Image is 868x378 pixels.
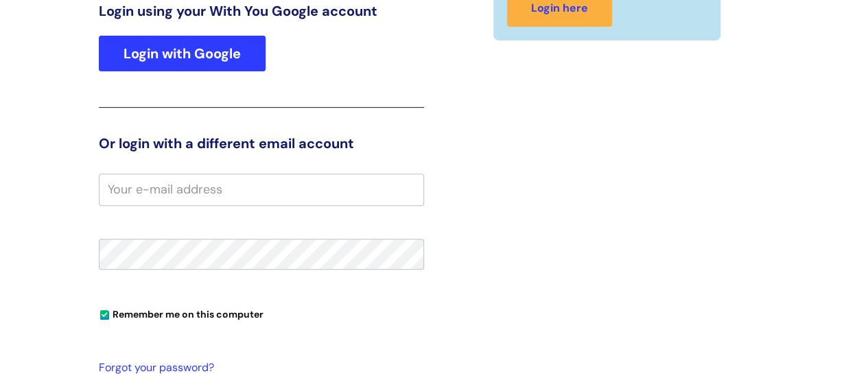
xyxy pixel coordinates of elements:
div: You can uncheck this option if you're logging in from a shared device [99,303,424,324]
a: Login with Google [99,36,266,71]
h3: Login using your With You Google account [99,3,424,19]
input: Your e-mail address [99,174,424,205]
label: Remember me on this computer [99,305,263,320]
h3: Or login with a different email account [99,135,424,152]
input: Remember me on this computer [100,311,109,320]
a: Forgot your password? [99,358,417,378]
